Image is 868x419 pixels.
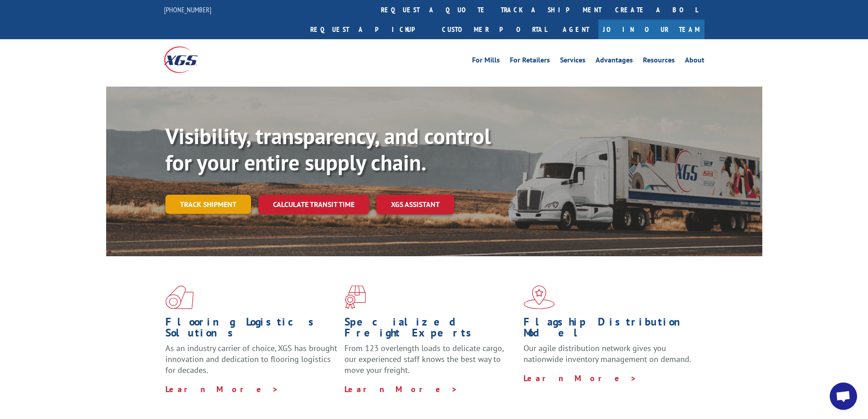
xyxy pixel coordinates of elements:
[165,316,338,343] h1: Flooring Logistics Solutions
[596,57,633,67] a: Advantages
[685,57,704,67] a: About
[524,285,555,309] img: xgs-icon-flagship-distribution-model-red
[524,343,691,364] span: Our agile distribution network gives you nationwide inventory management on demand.
[258,195,369,214] a: Calculate transit time
[164,5,211,14] a: [PHONE_NUMBER]
[524,316,696,343] h1: Flagship Distribution Model
[303,20,435,39] a: Request a pickup
[554,20,598,39] a: Agent
[165,285,194,309] img: xgs-icon-total-supply-chain-intelligence-red
[165,195,251,214] a: Track shipment
[598,20,704,39] a: Join Our Team
[472,57,500,67] a: For Mills
[344,285,366,309] img: xgs-icon-focused-on-flooring-red
[510,57,550,67] a: For Retailers
[165,343,337,375] span: As an industry carrier of choice, XGS has brought innovation and dedication to flooring logistics...
[344,316,517,343] h1: Specialized Freight Experts
[165,122,491,176] b: Visibility, transparency, and control for your entire supply chain.
[435,20,554,39] a: Customer Portal
[376,195,454,214] a: XGS ASSISTANT
[524,373,637,383] a: Learn More >
[344,384,458,394] a: Learn More >
[643,57,675,67] a: Resources
[344,343,517,383] p: From 123 overlength loads to delicate cargo, our experienced staff knows the best way to move you...
[560,57,586,67] a: Services
[165,384,279,394] a: Learn More >
[830,383,857,410] div: Open chat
